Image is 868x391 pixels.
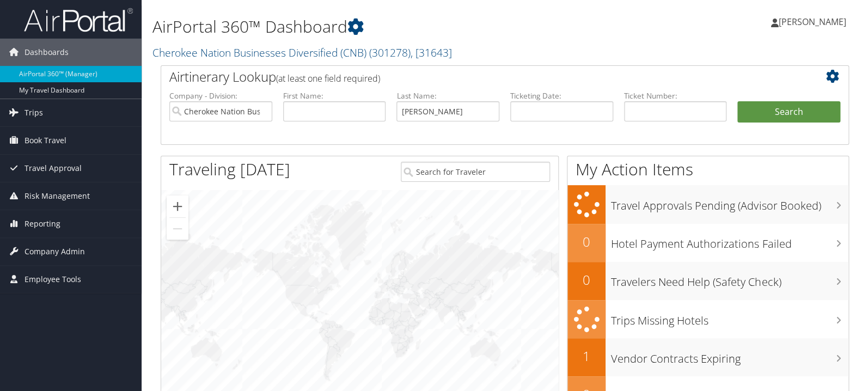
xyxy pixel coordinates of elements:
[567,185,848,224] a: Travel Approvals Pending (Advisor Booked)
[167,195,188,217] button: Zoom in
[25,99,43,126] span: Trips
[396,90,499,101] label: Last Name:
[167,218,188,240] button: Zoom out
[152,15,622,38] h1: AirPortal 360™ Dashboard
[771,5,857,38] a: [PERSON_NAME]
[169,90,272,101] label: Company - Division:
[401,162,550,182] input: Search for Traveler
[567,338,848,376] a: 1Vendor Contracts Expiring
[276,72,380,84] span: (at least one field required)
[152,45,452,60] a: Cherokee Nation Businesses Diversified (CNB)
[624,90,727,101] label: Ticket Number:
[567,224,848,262] a: 0Hotel Payment Authorizations Failed
[25,210,60,237] span: Reporting
[567,300,848,339] a: Trips Missing Hotels
[779,16,846,28] span: [PERSON_NAME]
[611,269,848,290] h3: Travelers Need Help (Safety Check)
[411,45,452,60] span: , [ 31643 ]
[737,101,840,123] button: Search
[611,346,848,366] h3: Vendor Contracts Expiring
[369,45,411,60] span: ( 301278 )
[25,182,90,210] span: Risk Management
[25,238,85,265] span: Company Admin
[510,90,613,101] label: Ticketing Date:
[283,90,386,101] label: First Name:
[25,155,82,182] span: Travel Approval
[567,262,848,300] a: 0Travelers Need Help (Safety Check)
[567,347,606,365] h2: 1
[24,7,133,33] img: airportal-logo.png
[567,233,606,251] h2: 0
[611,308,848,328] h3: Trips Missing Hotels
[567,271,606,289] h2: 0
[169,158,290,181] h1: Traveling [DATE]
[25,39,69,66] span: Dashboards
[25,127,66,154] span: Book Travel
[25,266,81,293] span: Employee Tools
[611,193,848,213] h3: Travel Approvals Pending (Advisor Booked)
[169,68,783,86] h2: Airtinerary Lookup
[567,158,848,181] h1: My Action Items
[611,231,848,252] h3: Hotel Payment Authorizations Failed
